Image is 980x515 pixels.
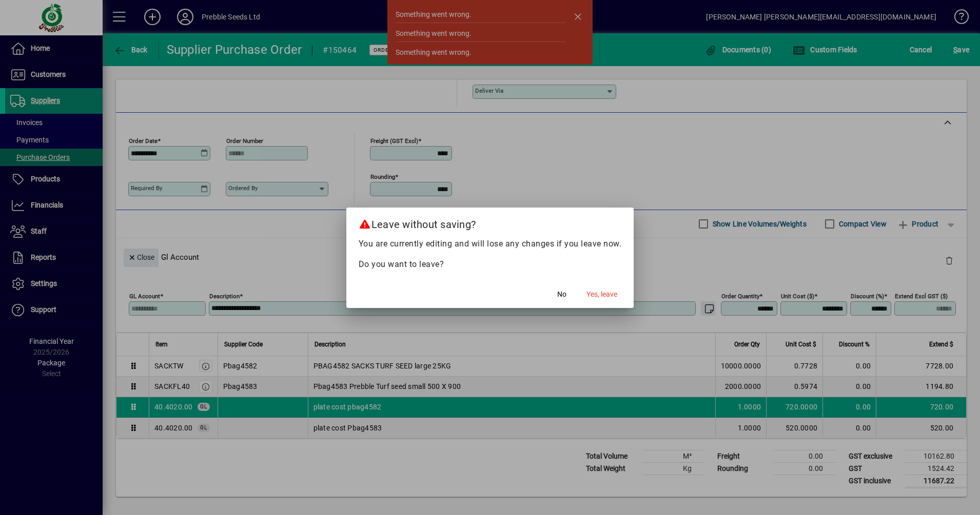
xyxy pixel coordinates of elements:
[359,238,622,250] p: You are currently editing and will lose any changes if you leave now.
[545,285,578,304] button: No
[346,208,634,237] h2: Leave without saving?
[586,289,617,300] span: Yes, leave
[582,285,621,304] button: Yes, leave
[359,258,622,271] p: Do you want to leave?
[557,289,566,300] span: No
